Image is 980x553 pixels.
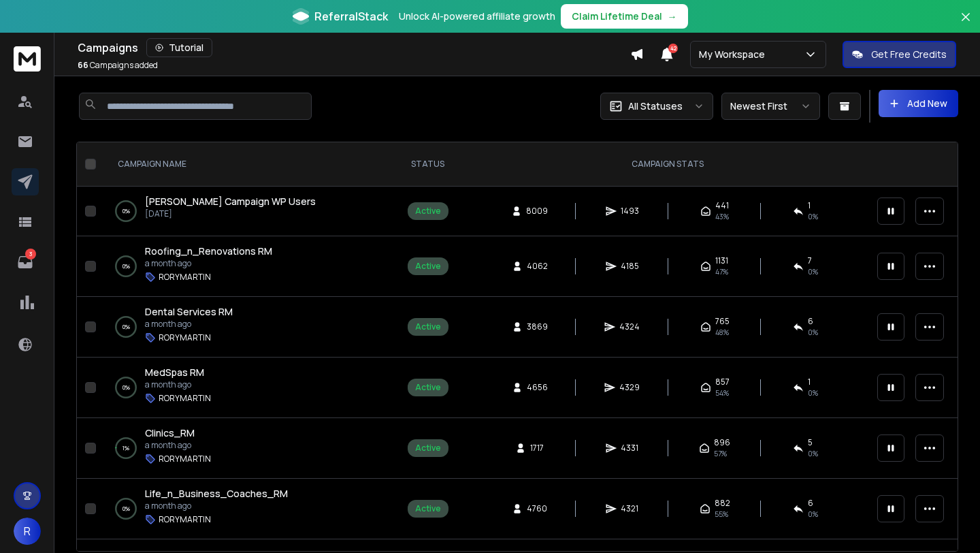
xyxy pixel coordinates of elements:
[101,418,389,479] td: 1%Clinics_RMa month agoRORYMARTIN
[715,377,730,388] span: 857
[715,327,729,338] span: 48 %
[101,236,389,297] td: 0%Roofing_n_Renovations RMa month agoRORYMARTIN
[25,249,36,259] p: 3
[78,60,158,71] p: Campaigns added
[808,509,818,520] span: 0 %
[159,393,211,404] p: RORYMARTIN
[808,211,818,222] span: 0 %
[808,498,813,509] span: 6
[879,90,958,117] button: Add New
[145,244,272,258] a: Roofing_n_Renovations RM
[715,498,730,509] span: 882
[145,487,288,501] a: Life_n_Business_Coaches_RM
[78,59,88,71] span: 66
[527,503,547,514] span: 4760
[621,503,638,514] span: 4321
[527,261,548,272] span: 4062
[527,321,548,332] span: 3869
[399,10,555,23] p: Unlock AI-powered affiliate growth
[715,388,729,398] span: 54 %
[145,366,204,379] a: MedSpas RM
[619,382,640,393] span: 4329
[159,272,211,283] p: RORYMARTIN
[415,503,441,514] div: Active
[871,48,947,61] p: Get Free Credits
[808,266,818,277] span: 0 %
[122,259,130,273] p: 0 %
[530,443,544,454] span: 1717
[145,195,316,208] a: [PERSON_NAME] Campaign WP Users
[314,8,388,25] span: ReferralStack
[145,258,272,269] p: a month ago
[843,41,956,68] button: Get Free Credits
[721,93,820,120] button: Newest First
[145,379,211,390] p: a month ago
[957,8,975,41] button: Close banner
[808,316,813,327] span: 6
[619,321,640,332] span: 4324
[808,255,812,266] span: 7
[101,142,389,187] th: CAMPAIGN NAME
[159,514,211,525] p: RORYMARTIN
[145,305,233,319] a: Dental Services RM
[145,440,211,451] p: a month ago
[561,4,688,29] button: Claim Lifetime Deal→
[389,142,466,187] th: STATUS
[159,332,211,343] p: RORYMARTIN
[715,316,730,327] span: 765
[145,426,195,439] span: Clinics_RM
[628,99,683,113] p: All Statuses
[714,448,727,459] span: 57 %
[145,244,272,257] span: Roofing_n_Renovations RM
[145,501,288,511] p: a month ago
[145,208,316,219] p: [DATE]
[668,10,677,23] span: →
[14,518,41,545] button: R
[146,38,212,57] button: Tutorial
[714,437,730,448] span: 896
[415,382,441,393] div: Active
[808,388,818,398] span: 0 %
[668,44,678,53] span: 42
[101,358,389,418] td: 0%MedSpas RMa month agoRORYMARTIN
[808,327,818,338] span: 0 %
[621,206,639,217] span: 1493
[145,487,288,500] span: Life_n_Business_Coaches_RM
[621,443,638,454] span: 4331
[699,48,770,61] p: My Workspace
[415,443,441,454] div: Active
[808,448,818,459] span: 0 %
[101,297,389,358] td: 0%Dental Services RMa month agoRORYMARTIN
[122,502,130,516] p: 0 %
[101,479,389,539] td: 0%Life_n_Business_Coaches_RMa month agoRORYMARTIN
[122,381,130,394] p: 0 %
[715,200,729,211] span: 441
[715,266,728,277] span: 47 %
[415,206,441,217] div: Active
[145,319,233,330] p: a month ago
[715,509,728,520] span: 55 %
[466,142,869,187] th: CAMPAIGN STATS
[526,206,548,217] span: 8009
[159,454,211,464] p: RORYMARTIN
[145,195,316,208] span: [PERSON_NAME] Campaign WP Users
[808,437,813,448] span: 5
[808,200,811,211] span: 1
[808,377,811,388] span: 1
[12,249,39,276] a: 3
[78,38,630,57] div: Campaigns
[415,261,441,272] div: Active
[145,366,204,379] span: MedSpas RM
[101,187,389,236] td: 0%[PERSON_NAME] Campaign WP Users[DATE]
[527,382,548,393] span: 4656
[715,211,729,222] span: 43 %
[145,305,233,318] span: Dental Services RM
[122,320,130,334] p: 0 %
[122,441,129,455] p: 1 %
[621,261,639,272] span: 4185
[415,321,441,332] div: Active
[122,204,130,218] p: 0 %
[145,426,195,440] a: Clinics_RM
